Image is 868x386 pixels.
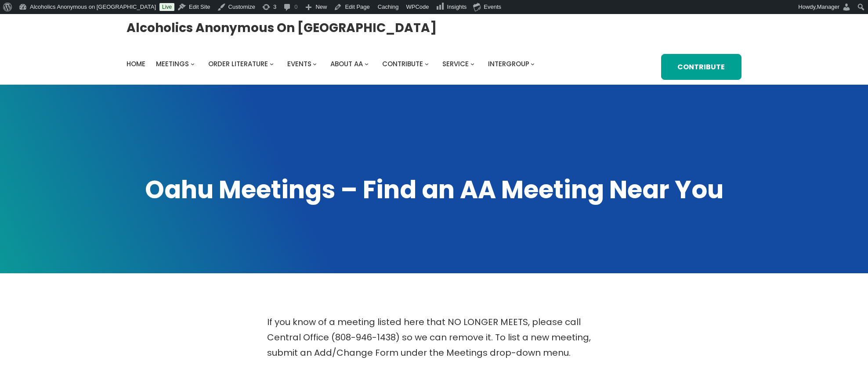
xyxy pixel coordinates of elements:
button: Order Literature submenu [270,62,274,66]
button: Intergroup submenu [531,62,535,66]
a: Live [159,3,174,11]
span: Order Literature [208,59,268,68]
a: Events [287,58,311,70]
p: If you know of a meeting listed here that NO LONGER MEETS, please call Central Office (808-946-14... [267,315,601,361]
span: Contribute [382,59,423,68]
a: Service [442,58,469,70]
button: Meetings submenu [191,62,195,66]
span: Meetings [156,59,189,68]
span: Intergroup [488,59,529,68]
button: Events submenu [313,62,317,66]
button: About AA submenu [365,62,369,66]
a: Meetings [156,58,189,70]
a: Intergroup [488,58,529,70]
h1: Oahu Meetings – Find an AA Meeting Near You [127,173,741,207]
span: Home [127,59,145,68]
button: Contribute submenu [425,62,429,66]
a: Contribute [382,58,423,70]
span: About AA [330,59,363,68]
span: Events [287,59,311,68]
span: Manager [817,4,839,10]
nav: Intergroup [127,58,538,70]
a: About AA [330,58,363,70]
a: Alcoholics Anonymous on [GEOGRAPHIC_DATA] [127,17,437,39]
a: Home [127,58,145,70]
a: Contribute [661,54,741,80]
button: Service submenu [470,62,474,66]
span: Service [442,59,469,68]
